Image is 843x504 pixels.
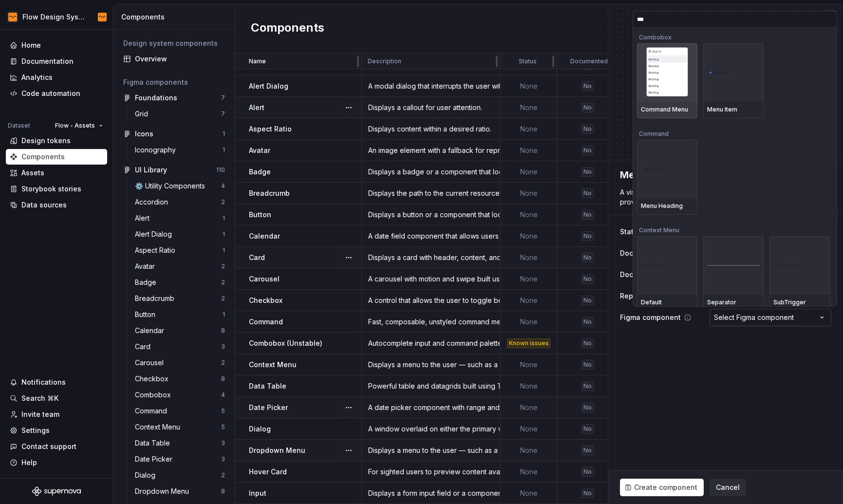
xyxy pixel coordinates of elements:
div: Default [641,299,693,306]
div: Context Menu [637,221,830,236]
div: Command Menu [641,106,693,113]
div: Menu Item [707,106,760,113]
div: Combobox [637,28,830,43]
div: SubTrigger [773,299,826,306]
div: Command [637,124,830,140]
div: Separator [707,299,760,306]
div: Menu Heading [641,202,693,210]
